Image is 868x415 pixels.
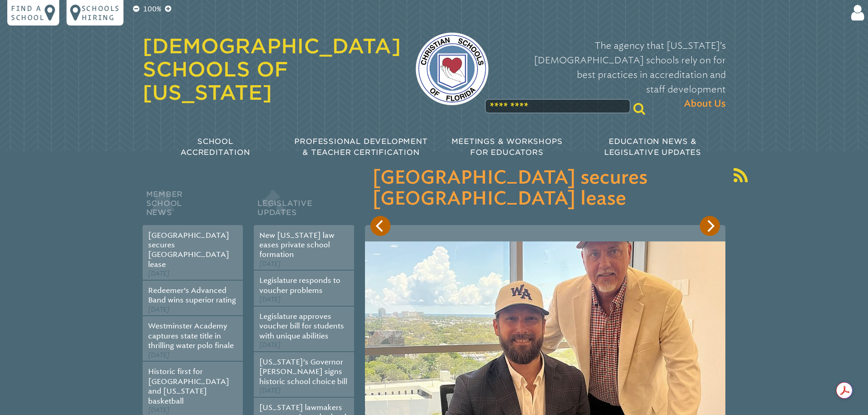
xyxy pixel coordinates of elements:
[259,296,281,303] span: [DATE]
[143,34,401,104] a: [DEMOGRAPHIC_DATA] Schools of [US_STATE]
[148,351,169,359] span: [DATE]
[259,312,344,340] a: Legislature approves voucher bill for students with unique abilities
[259,358,347,386] a: [US_STATE]’s Governor [PERSON_NAME] signs historic school choice bill
[452,137,563,157] span: Meetings & Workshops for Educators
[372,168,718,210] h3: [GEOGRAPHIC_DATA] secures [GEOGRAPHIC_DATA] lease
[148,270,169,277] span: [DATE]
[143,188,243,225] h2: Member School News
[700,216,720,236] button: Next
[254,188,354,225] h2: Legislative Updates
[416,32,488,105] img: csf-logo-web-colors.png
[503,38,726,111] p: The agency that [US_STATE]’s [DEMOGRAPHIC_DATA] schools rely on for best practices in accreditati...
[11,4,45,22] p: Find a school
[148,322,234,350] a: Westminster Academy captures state title in thrilling water polo finale
[259,341,281,349] span: [DATE]
[82,4,120,22] p: Schools Hiring
[148,306,169,313] span: [DATE]
[604,137,701,157] span: Education News & Legislative Updates
[141,4,163,15] p: 100%
[684,97,726,111] span: About Us
[180,137,250,157] span: School Accreditation
[148,406,169,414] span: [DATE]
[259,231,334,259] a: New [US_STATE] law eases private school formation
[259,276,340,294] a: Legislature responds to voucher problems
[148,286,236,304] a: Redeemer’s Advanced Band wins superior rating
[259,387,281,395] span: [DATE]
[370,216,390,236] button: Previous
[294,137,427,157] span: Professional Development & Teacher Certification
[148,367,229,405] a: Historic first for [GEOGRAPHIC_DATA] and [US_STATE] basketball
[148,231,229,269] a: [GEOGRAPHIC_DATA] secures [GEOGRAPHIC_DATA] lease
[259,260,281,268] span: [DATE]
